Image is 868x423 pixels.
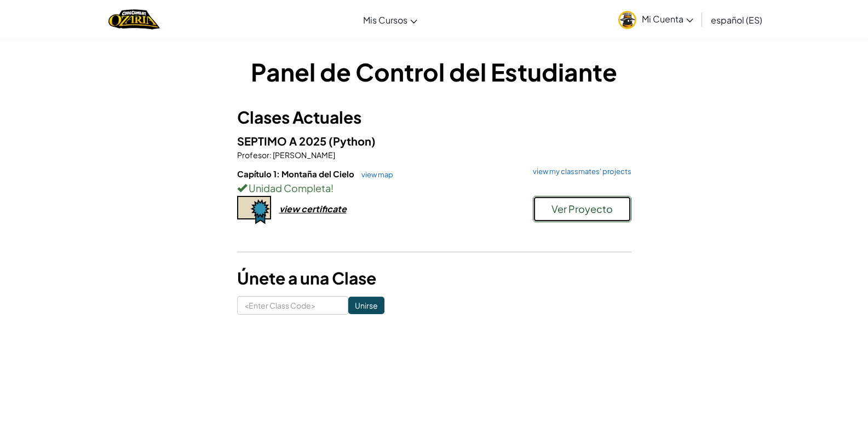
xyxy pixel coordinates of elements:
a: Mis Cursos [358,5,423,34]
span: Profesor [237,150,269,160]
h1: Panel de Control del Estudiante [237,55,631,89]
input: <Enter Class Code> [237,296,348,315]
h3: Clases Actuales [237,105,631,130]
span: : [269,150,272,160]
img: Home [108,8,159,31]
input: Unirse [348,297,384,314]
button: Ver Proyecto [533,196,631,222]
a: español (ES) [705,5,768,34]
a: view certificate [237,203,347,215]
span: Mi Cuenta [642,13,693,25]
span: Unidad Completa [247,182,331,194]
span: español (ES) [711,14,762,26]
a: view map [356,170,393,179]
span: Capítulo 1: Montaña del Cielo [237,169,356,179]
img: avatar [618,11,636,29]
a: view my classmates' projects [527,168,631,175]
span: Ver Proyecto [551,202,613,215]
div: view certificate [279,203,347,215]
span: SEPTIMO A 2025 [237,134,329,148]
a: Mi Cuenta [613,2,699,37]
h3: Únete a una Clase [237,266,631,291]
img: certificate-icon.png [237,196,271,224]
span: (Python) [329,134,376,148]
span: ! [331,182,334,194]
a: Ozaria by CodeCombat logo [108,8,159,31]
span: [PERSON_NAME] [272,150,335,160]
span: Mis Cursos [363,14,407,26]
